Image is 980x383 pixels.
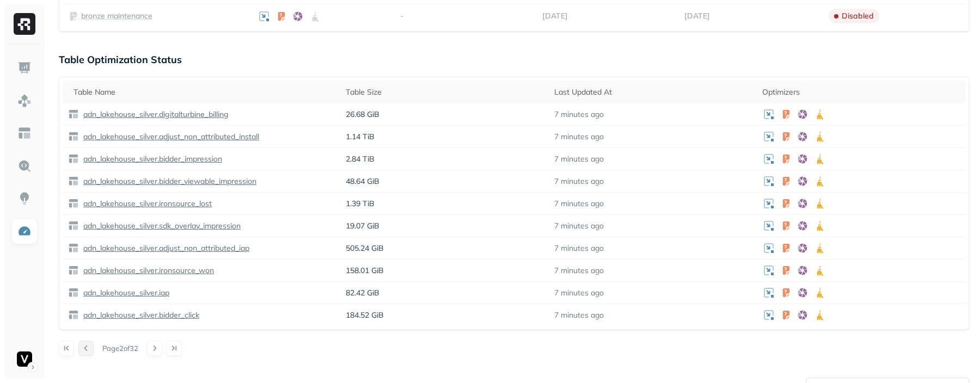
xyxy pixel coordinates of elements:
a: adn_lakehouse_silver.iap [79,288,169,298]
a: bronze maintenance [81,11,152,21]
img: table [68,131,79,142]
p: 26.68 GiB [346,109,543,120]
p: 7 minutes ago [554,310,604,320]
p: Table Optimization Status [59,53,969,66]
img: Insights [17,191,32,206]
a: adn_lakehouse_silver.ironsource_won [79,265,214,276]
img: Voodoo [17,351,32,367]
p: adn_lakehouse_silver.iap [81,288,169,298]
p: Page 2 of 32 [102,343,138,353]
p: adn_lakehouse_silver.sdk_overlay_impression [81,221,241,231]
a: adn_lakehouse_silver.digitalturbine_billing [79,109,229,120]
p: 7 minutes ago [554,132,604,142]
p: 7 minutes ago [554,199,604,209]
p: 48.64 GiB [346,176,543,187]
img: table [68,109,79,120]
p: disabled [842,11,874,21]
span: [DATE] [684,11,710,21]
p: 7 minutes ago [554,109,604,120]
p: adn_lakehouse_silver.adjust_non_attributed_install [81,132,259,142]
img: table [68,176,79,187]
p: adn_lakehouse_silver.bidder_impression [81,154,222,164]
p: - [400,11,531,21]
img: Dashboard [17,61,32,75]
p: 7 minutes ago [554,154,604,164]
img: Asset Explorer [17,126,32,140]
a: adn_lakehouse_silver.bidder_click [79,310,199,320]
img: table [68,265,79,276]
p: adn_lakehouse_silver.adjust_non_attributed_iap [81,243,249,254]
p: 1.39 TiB [346,199,543,209]
p: 19.07 GiB [346,221,543,231]
img: table [68,243,79,254]
p: 184.52 GiB [346,310,543,320]
p: 7 minutes ago [554,265,604,276]
p: 7 minutes ago [554,221,604,231]
span: [DATE] [542,11,568,21]
p: adn_lakehouse_silver.bidder_viewable_impression [81,176,256,187]
p: 2.84 TiB [346,154,543,164]
div: Table Size [346,87,543,97]
a: adn_lakehouse_silver.ironsource_lost [79,199,212,209]
p: adn_lakehouse_silver.digitalturbine_billing [81,109,229,120]
div: Optimizers [762,87,960,97]
img: table [68,198,79,209]
div: Last Updated At [554,87,752,97]
img: table [68,310,79,320]
div: Table Name [73,87,335,97]
img: Query Explorer [17,159,32,173]
a: adn_lakehouse_silver.bidder_viewable_impression [79,176,256,187]
img: Ryft [14,13,35,35]
a: adn_lakehouse_silver.adjust_non_attributed_iap [79,243,249,254]
img: Assets [17,94,32,108]
img: table [68,287,79,298]
img: table [68,153,79,164]
a: adn_lakehouse_silver.bidder_impression [79,154,222,164]
p: 82.42 GiB [346,288,543,298]
p: 7 minutes ago [554,243,604,254]
p: 1.14 TiB [346,132,543,142]
p: 7 minutes ago [554,288,604,298]
p: adn_lakehouse_silver.ironsource_lost [81,199,212,209]
p: 158.01 GiB [346,265,543,276]
p: 7 minutes ago [554,176,604,187]
p: adn_lakehouse_silver.bidder_click [81,310,199,320]
p: 505.24 GiB [346,243,543,254]
p: adn_lakehouse_silver.ironsource_won [81,265,214,276]
a: adn_lakehouse_silver.sdk_overlay_impression [79,221,241,231]
a: adn_lakehouse_silver.adjust_non_attributed_install [79,132,259,142]
img: Optimization [17,224,32,238]
img: table [68,220,79,231]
